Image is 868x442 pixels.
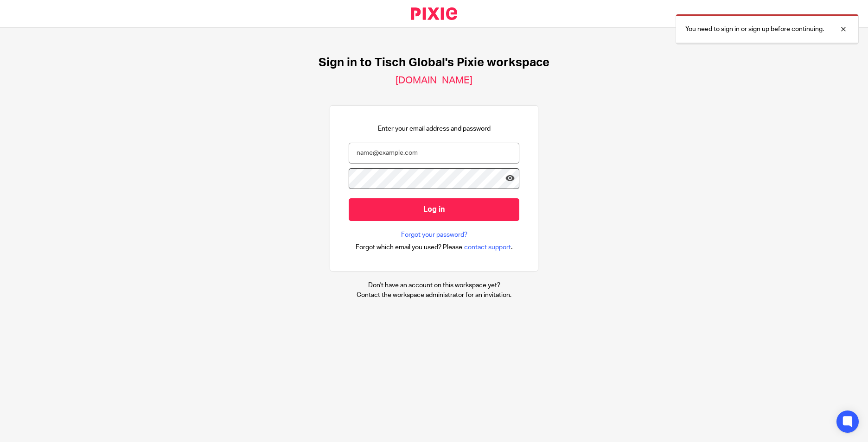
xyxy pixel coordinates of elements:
[349,198,519,221] input: Log in
[356,243,462,252] span: Forgot which email you used? Please
[357,290,511,300] p: Contact the workspace administrator for an invitation.
[396,75,472,87] h2: [DOMAIN_NAME]
[378,124,491,133] p: Enter your email address and password
[357,281,511,290] p: Don't have an account on this workspace yet?
[356,242,513,253] div: .
[464,243,511,252] span: contact support
[349,143,519,164] input: name@example.com
[685,25,824,34] p: You need to sign in or sign up before continuing.
[319,56,549,70] h1: Sign in to Tisch Global's Pixie workspace
[401,230,467,240] a: Forgot your password?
